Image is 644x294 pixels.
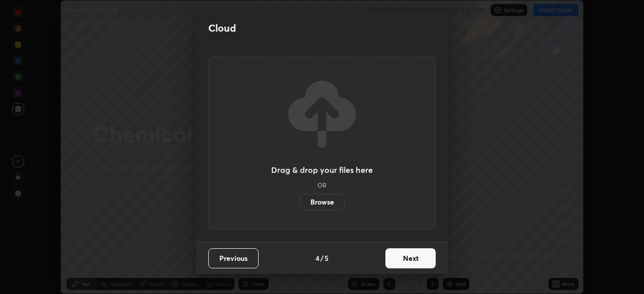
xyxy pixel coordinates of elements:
[320,253,324,263] h4: /
[208,248,259,268] button: Previous
[271,166,373,174] h3: Drag & drop your files here
[385,248,436,268] button: Next
[208,22,236,35] h2: Cloud
[325,253,329,263] h4: 5
[315,253,319,263] h4: 4
[317,182,327,188] h5: OR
